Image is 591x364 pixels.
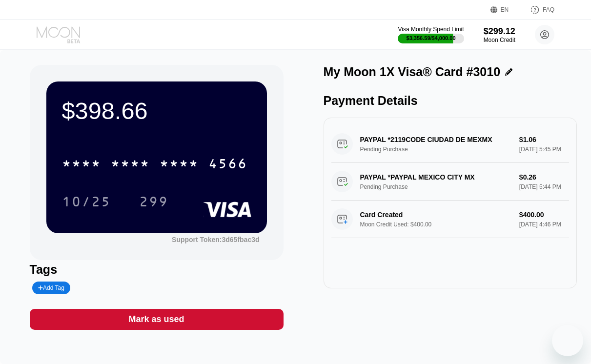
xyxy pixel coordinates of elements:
[132,189,176,214] div: 299
[172,236,259,243] div: Support Token:3d65fbac3d
[128,314,184,325] div: Mark as used
[543,6,554,13] div: FAQ
[520,5,554,15] div: FAQ
[62,97,251,124] div: $398.66
[407,35,456,41] div: $3,356.59 / $4,000.00
[139,195,168,211] div: 299
[172,236,259,243] div: Support Token: 3d65fbac3d
[324,94,577,108] div: Payment Details
[62,195,111,211] div: 10/25
[324,65,501,79] div: My Moon 1X Visa® Card #3010
[490,5,520,15] div: EN
[484,26,515,43] div: $299.12Moon Credit
[55,189,118,214] div: 10/25
[30,309,284,330] div: Mark as used
[484,37,515,43] div: Moon Credit
[484,26,515,37] div: $299.12
[208,157,247,173] div: 4566
[552,325,583,356] iframe: Button to launch messaging window
[38,284,64,291] div: Add Tag
[398,26,464,33] div: Visa Monthly Spend Limit
[30,263,284,277] div: Tags
[501,6,509,13] div: EN
[398,26,464,43] div: Visa Monthly Spend Limit$3,356.59/$4,000.00
[32,282,70,294] div: Add Tag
